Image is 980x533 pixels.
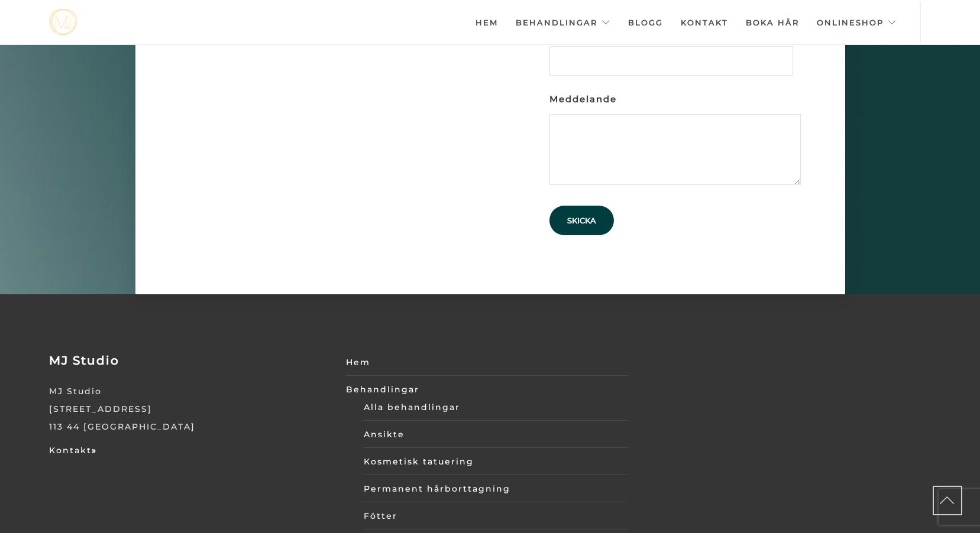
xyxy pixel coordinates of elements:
[516,2,610,43] a: Behandlingar
[346,353,628,371] a: Hem
[346,381,628,398] a: Behandlingar
[49,445,97,456] a: Kontakt»
[49,353,331,368] h3: MJ Studio
[364,425,628,443] a: Ansikte
[549,114,801,185] textarea: Meddelande
[549,22,793,87] label: Telefonnummer
[364,398,628,416] a: Alla behandlingar
[681,2,728,43] a: Kontakt
[746,2,799,43] a: Boka här
[364,507,628,525] a: Fötter
[476,2,498,43] a: Hem
[549,206,614,235] input: Skicka
[817,2,897,43] a: Onlineshop
[549,90,801,197] label: Meddelande
[549,46,793,76] input: Telefonnummer
[628,2,663,43] a: Blogg
[49,9,77,35] a: mjstudio mjstudio mjstudio
[364,480,628,498] a: Permanent hårborttagning
[364,453,628,470] a: Kosmetisk tatuering
[92,445,97,456] strong: »
[49,9,77,35] img: mjstudio
[49,382,331,435] p: MJ Studio [STREET_ADDRESS] 113 44 [GEOGRAPHIC_DATA]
